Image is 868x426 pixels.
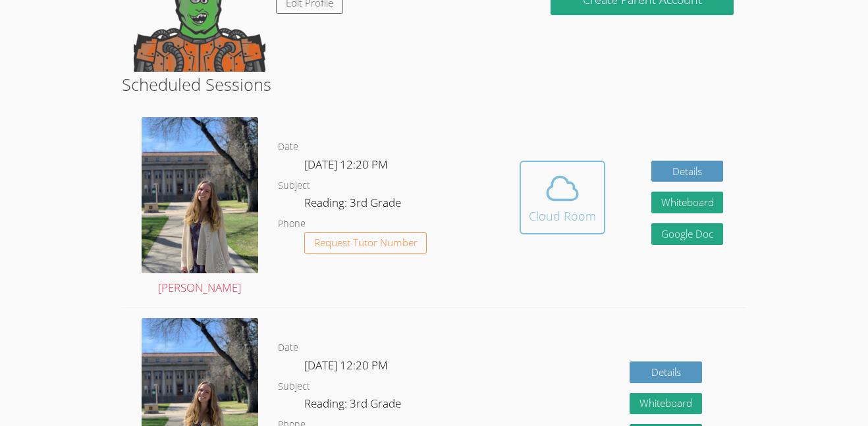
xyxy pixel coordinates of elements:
[630,393,702,415] button: Whiteboard
[142,117,258,298] a: [PERSON_NAME]
[304,358,388,373] span: [DATE] 12:20 PM
[304,232,427,254] button: Request Tutor Number
[651,223,724,245] a: Google Doc
[630,361,702,383] a: Details
[278,178,310,194] dt: Subject
[304,394,404,417] dd: Reading: 3rd Grade
[142,117,258,273] img: profile%20teach.jpg
[651,161,724,182] a: Details
[278,216,306,232] dt: Phone
[278,379,310,395] dt: Subject
[520,161,605,234] button: Cloud Room
[304,157,388,172] span: [DATE] 12:20 PM
[278,139,298,155] dt: Date
[304,194,404,216] dd: Reading: 3rd Grade
[122,72,747,97] h2: Scheduled Sessions
[278,340,298,356] dt: Date
[529,207,596,225] div: Cloud Room
[314,238,418,248] span: Request Tutor Number
[651,192,724,213] button: Whiteboard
